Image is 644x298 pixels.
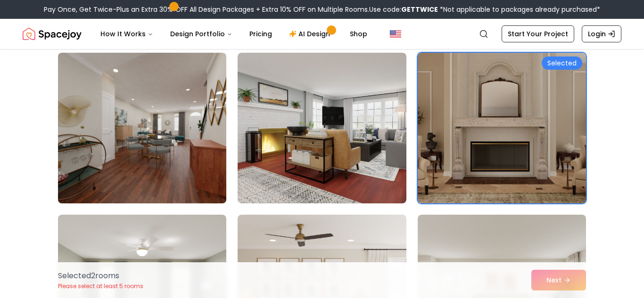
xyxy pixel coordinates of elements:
[163,24,240,43] button: Design Portfolio
[390,28,401,40] img: United States
[23,24,82,43] img: Spacejoy Logo
[23,19,621,49] nav: Global
[401,5,438,14] b: GETTWICE
[342,24,375,43] a: Shop
[582,25,621,42] a: Login
[23,24,82,43] a: Spacejoy
[238,53,406,203] img: Room room-14
[418,53,586,203] img: Room room-15
[502,25,574,42] a: Start Your Project
[93,24,375,43] nav: Main
[58,270,143,282] p: Selected 2 room s
[281,24,340,43] a: AI Design
[54,49,231,207] img: Room room-13
[93,24,161,43] button: How It Works
[44,5,600,14] div: Pay Once, Get Twice-Plus an Extra 30% OFF All Design Packages + Extra 10% OFF on Multiple Rooms.
[369,5,438,14] span: Use code:
[58,282,143,290] p: Please select at least 5 rooms
[438,5,600,14] span: *Not applicable to packages already purchased*
[242,24,280,43] a: Pricing
[542,56,582,70] div: Selected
